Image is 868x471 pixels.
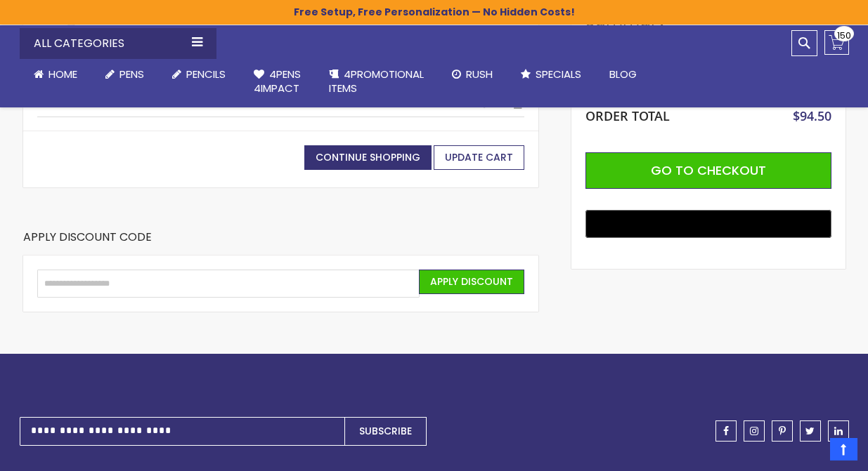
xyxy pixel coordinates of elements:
span: Pencils [186,67,226,81]
strong: Apply Discount Code [23,230,152,256]
a: Continue Shopping [304,145,432,170]
span: Home [48,67,77,81]
a: linkedin [828,420,849,442]
span: twitter [805,426,815,436]
span: Subscribe [359,424,412,438]
strong: Order Total [585,105,670,124]
a: twitter [800,420,821,442]
a: 4PROMOTIONALITEMS [315,59,438,105]
span: 150 [837,29,851,42]
a: pinterest [772,420,793,442]
span: Specials [536,67,581,81]
span: Rush [466,67,493,81]
span: linkedin [834,426,843,436]
span: Pens [119,67,144,81]
span: Apply Discount [430,274,513,288]
span: 4PROMOTIONAL ITEMS [329,67,424,95]
a: Home [20,59,91,90]
span: 4Pens 4impact [254,67,301,95]
span: pinterest [779,426,786,436]
a: Rush [438,59,507,90]
span: instagram [750,426,758,436]
a: 4Pens4impact [240,59,315,105]
a: 150 [824,30,849,55]
a: Pens [91,59,158,90]
a: Pencils [158,59,240,90]
div: All Categories [20,28,216,59]
a: facebook [715,420,737,442]
a: instagram [744,420,765,442]
span: Continue Shopping [316,150,420,164]
a: Top [830,438,857,460]
span: Update Cart [445,150,513,164]
button: Buy with GPay [585,210,831,238]
a: Specials [507,59,595,90]
a: Blog [595,59,651,90]
button: Go to Checkout [585,152,831,189]
button: Update Cart [434,145,524,170]
button: Subscribe [344,417,427,446]
span: facebook [723,426,729,436]
span: Blog [609,67,637,81]
span: Go to Checkout [651,161,766,179]
span: $94.50 [793,107,831,124]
